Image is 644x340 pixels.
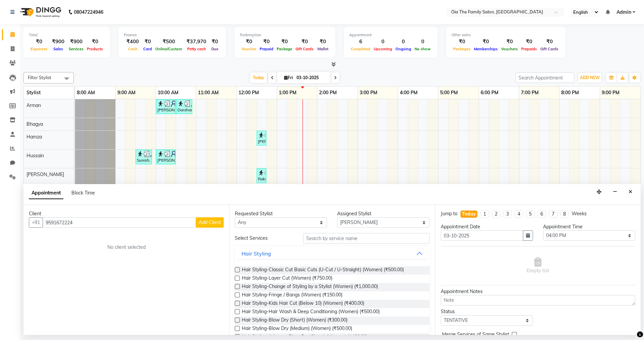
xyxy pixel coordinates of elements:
a: 6:00 PM [479,88,500,98]
div: ₹0 [240,38,258,46]
div: ₹500 [154,38,184,46]
span: Prepaids [520,47,539,51]
li: 1 [480,210,489,218]
button: Close [626,187,635,197]
div: 6 [349,38,372,46]
span: Products [85,47,105,51]
button: +91 [29,217,43,228]
div: Hair Styling [241,249,271,258]
a: 4:00 PM [398,88,419,98]
span: Completed [349,47,372,51]
span: Block Time [71,190,95,196]
b: 08047224946 [74,3,103,21]
div: Other sales [451,32,560,38]
div: Appointment Notes [441,288,635,295]
span: Hair Styling-Fringe / Bangs (Women) (₹150.00) [242,291,342,300]
li: 4 [515,210,523,218]
a: 8:00 PM [559,88,581,98]
span: Admin [616,9,631,16]
div: ₹400 [124,38,142,46]
div: Requested Stylist [235,210,327,217]
div: ₹0 [142,38,154,46]
input: Search by service name [303,233,430,243]
button: Add Client [196,217,224,228]
div: Weeks [572,210,587,217]
span: Stylist [26,90,41,96]
span: Vouchers [499,47,520,51]
span: Hair Styling-Layer Cut (Women) (₹750.00) [242,275,332,283]
span: Hair Styling-Kids Hair Cut (Below 10) (Women) (₹400.00) [242,300,364,308]
a: 10:00 AM [156,88,180,98]
div: ₹0 [451,38,472,46]
a: 12:00 PM [237,88,261,98]
input: 2025-10-03 [294,73,328,83]
input: Search Appointment [516,72,574,83]
img: logo [17,3,63,21]
span: Hussain [26,153,44,159]
div: ₹0 [472,38,499,46]
span: Hamza [26,134,42,140]
span: Services [67,47,85,51]
div: ₹0 [499,38,520,46]
span: Wallet [315,47,330,51]
span: Hair Styling-Blow Dry (Medium) (Women) (₹500.00) [242,325,352,333]
span: Online/Custom [154,47,184,51]
a: 3:00 PM [358,88,379,98]
a: 8:00 AM [75,88,97,98]
div: 0 [413,38,432,46]
span: Filter Stylist [28,75,51,80]
a: 9:00 AM [116,88,137,98]
span: Petty cash [185,47,208,51]
a: 1:00 PM [277,88,298,98]
div: Jump to [441,210,458,217]
div: Today [462,211,476,218]
div: ₹37,970 [184,38,209,46]
span: Appointment [29,187,63,199]
a: 7:00 PM [519,88,540,98]
span: Merge Services of Same Stylist [442,331,509,339]
span: Prepaid [258,47,275,51]
div: ₹0 [539,38,560,46]
li: 7 [549,210,557,218]
span: Due [210,47,220,51]
div: Appointment Time [543,223,635,230]
div: Finance [124,32,221,38]
span: Voucher [240,47,258,51]
div: ₹0 [315,38,330,46]
li: 3 [503,210,512,218]
div: ₹0 [520,38,539,46]
div: 0 [372,38,394,46]
div: Select Services [230,235,298,242]
div: Status [441,308,533,315]
div: Appointment Date [441,223,533,230]
a: 11:00 AM [196,88,220,98]
span: Fri [282,75,294,80]
div: ₹900 [49,38,67,46]
div: ₹0 [209,38,221,46]
span: Hair Styling-Change of Styling by a Stylist (Women) (₹1,000.00) [242,283,378,291]
div: Total [29,32,105,38]
div: Raksha, TK04, 12:30 PM-12:40 PM, Threading-Eyebrow (Women) [257,169,266,182]
div: ₹0 [275,38,294,46]
div: [PERSON_NAME], TK02, 10:00 AM-10:30 AM, Hair Styling-Hair Cut (Men) [157,100,175,113]
span: Packages [451,47,472,51]
span: [PERSON_NAME] [26,171,64,177]
div: ₹0 [29,38,49,46]
div: ₹0 [294,38,315,46]
span: No show [413,47,432,51]
div: ₹900 [67,38,85,46]
div: No client selected [45,244,208,251]
div: ₹0 [258,38,275,46]
span: Ongoing [394,47,413,51]
div: Appointment [349,32,432,38]
span: Bhagya [26,121,43,127]
a: 9:00 PM [600,88,621,98]
div: 0 [394,38,413,46]
li: 5 [526,210,535,218]
span: Memberships [472,47,499,51]
div: Assigned Stylist [337,210,429,217]
span: Gift Cards [294,47,315,51]
a: 5:00 PM [438,88,460,98]
span: Expenses [29,47,49,51]
span: Hair Styling-Hair Wash & Deep Conditioning (Women) (₹500.00) [242,308,380,317]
